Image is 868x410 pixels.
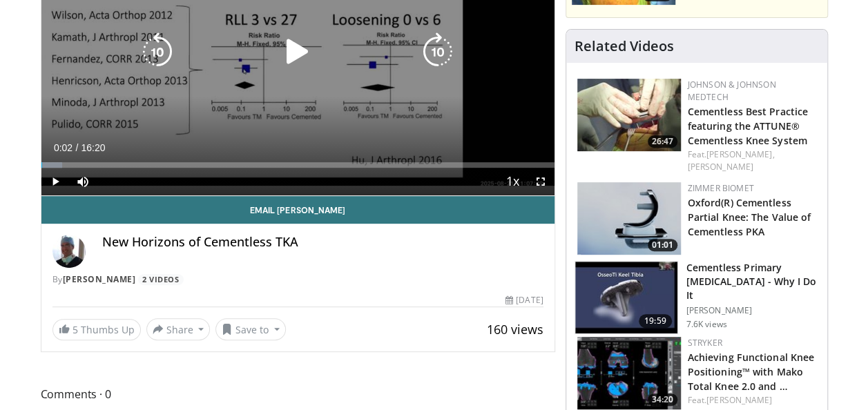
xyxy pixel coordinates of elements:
[487,321,543,338] span: 160 views
[706,148,774,160] a: [PERSON_NAME],
[215,318,286,340] button: Save to
[499,168,527,195] button: Playback Rate
[575,262,677,333] img: 073631c8-9573-405a-ad78-c2ebec3eb4a5.150x105_q85_crop-smart_upscale.jpg
[505,294,543,306] div: [DATE]
[688,196,811,238] a: Oxford(R) Cementless Partial Knee: The Value of Cementless PKA
[577,79,681,151] img: 8e656bef-53c7-46df-8b69-9cb3bd60f262.150x105_q85_crop-smart_upscale.jpg
[41,162,554,168] div: Progress Bar
[706,394,772,406] a: [PERSON_NAME]
[688,148,816,173] div: Feat.
[577,337,681,409] img: f2610986-4998-4029-b25b-be01ddb61645.150x105_q85_crop-smart_upscale.jpg
[648,239,677,251] span: 01:01
[577,337,681,409] a: 34:20
[686,319,727,330] p: 7.6K views
[575,261,819,334] a: 19:59 Cementless Primary [MEDICAL_DATA] - Why I Do It [PERSON_NAME] 7.6K views
[688,394,816,407] div: Feat.
[577,182,681,255] a: 01:01
[688,105,808,147] a: Cementless Best Practice featuring the ATTUNE® Cementless Knee System
[688,337,722,349] a: Stryker
[648,135,677,148] span: 26:47
[648,393,677,406] span: 34:20
[69,168,97,195] button: Mute
[63,273,136,285] a: [PERSON_NAME]
[688,161,753,173] a: [PERSON_NAME]
[102,235,543,250] h4: New Horizons of Cementless TKA
[688,182,754,194] a: Zimmer Biomet
[639,314,672,328] span: 19:59
[146,318,211,340] button: Share
[577,79,681,151] a: 26:47
[76,142,79,153] span: /
[81,142,105,153] span: 16:20
[686,305,819,316] p: [PERSON_NAME]
[41,196,554,224] a: Email [PERSON_NAME]
[73,323,78,336] span: 5
[575,38,674,55] h4: Related Videos
[577,182,681,255] img: 7a1c75c5-1041-4af4-811f-6619572dbb89.150x105_q85_crop-smart_upscale.jpg
[686,261,819,302] h3: Cementless Primary [MEDICAL_DATA] - Why I Do It
[688,79,776,103] a: Johnson & Johnson MedTech
[41,168,69,195] button: Play
[52,273,543,286] div: By
[52,319,141,340] a: 5 Thumbs Up
[688,351,815,393] a: Achieving Functional Knee Positioning™ with Mako Total Knee 2.0 and …
[41,385,555,403] span: Comments 0
[54,142,73,153] span: 0:02
[52,235,86,268] img: Avatar
[138,274,184,286] a: 2 Videos
[527,168,554,195] button: Fullscreen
